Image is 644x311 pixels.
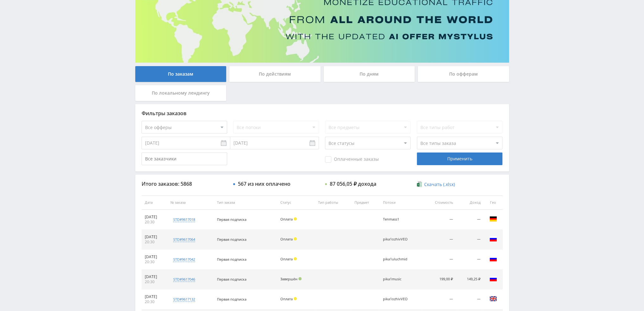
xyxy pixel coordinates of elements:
th: Дата [142,196,167,210]
div: [DATE] [145,294,164,299]
td: — [456,210,484,230]
div: 87 056,05 ₽ дохода [330,181,376,187]
th: № заказа [167,196,214,210]
td: — [423,289,456,309]
th: Потоки [380,196,423,210]
div: std#9617042 [173,257,195,262]
th: Предмет [351,196,380,210]
span: Холд [294,217,297,221]
td: — [456,230,484,250]
div: По заказам [135,66,226,82]
div: По локальному лендингу [135,85,226,101]
span: Оплата [280,296,293,301]
th: Статус [277,196,315,210]
div: [DATE] [145,215,164,220]
div: pika1uluchmid [383,257,411,261]
a: Скачать (.xlsx) [417,181,455,188]
img: deu.png [489,215,497,223]
div: [DATE] [145,254,164,259]
div: 20:30 [145,220,164,225]
span: Первая подписка [217,277,246,282]
td: — [456,289,484,309]
div: pika1ozhivVEO [383,297,411,301]
td: — [423,210,456,230]
span: Подтвержден [298,277,302,280]
div: pika1music [383,277,411,281]
span: Оплаченные заказы [325,156,379,163]
td: — [423,230,456,250]
td: — [423,250,456,270]
span: Оплата [280,237,293,241]
div: std#9617064 [173,237,195,242]
div: Фильтры заказов [142,110,503,116]
div: 567 из них оплачено [238,181,290,187]
span: Первая подписка [217,217,246,222]
span: Холд [294,257,297,260]
div: 20:30 [145,259,164,264]
span: Завершён [280,277,297,281]
div: std#9617018 [173,217,195,222]
div: 20:30 [145,299,164,304]
div: Итого заказов: 5868 [142,181,227,187]
div: [DATE] [145,274,164,279]
img: gbr.png [489,295,497,302]
div: [DATE] [145,234,164,239]
td: — [456,250,484,270]
div: Применить [417,152,502,165]
span: Холд [294,297,297,300]
div: Tenmass1 [383,217,411,221]
td: 199,00 ₽ [423,270,456,289]
div: std#9617046 [173,277,195,282]
span: Оплата [280,217,293,221]
div: По дням [324,66,415,82]
div: pika1ozhivVEO [383,237,411,241]
div: std#9617132 [173,297,195,302]
th: Стоимость [423,196,456,210]
img: rus.png [489,275,497,283]
th: Тип работы [315,196,351,210]
span: Первая подписка [217,237,246,242]
input: Все заказчики [142,152,227,165]
img: xlsx [417,181,422,187]
th: Гео [484,196,503,210]
th: Доход [456,196,484,210]
td: 149,25 ₽ [456,270,484,289]
img: rus.png [489,255,497,263]
span: Первая подписка [217,297,246,302]
span: Первая подписка [217,257,246,262]
div: По действиям [229,66,321,82]
span: Скачать (.xlsx) [424,182,455,187]
span: Холд [294,237,297,240]
div: 20:30 [145,279,164,284]
div: 20:30 [145,239,164,245]
span: Оплата [280,257,293,261]
div: По офферам [418,66,509,82]
th: Тип заказа [214,196,277,210]
img: rus.png [489,235,497,243]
